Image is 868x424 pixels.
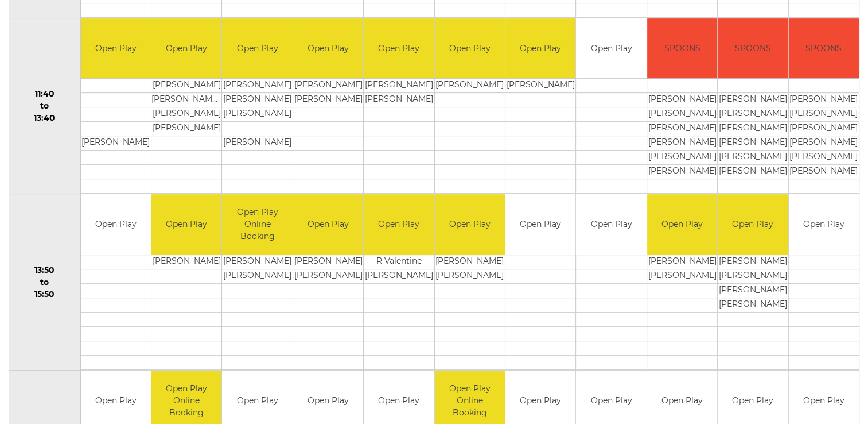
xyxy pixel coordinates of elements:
td: [PERSON_NAME] [718,255,788,269]
td: [PERSON_NAME] [293,269,363,283]
td: [PERSON_NAME] [647,136,717,151]
td: 13:50 to 15:50 [9,194,81,371]
td: [PERSON_NAME] [718,165,788,179]
td: Open Play [81,18,151,79]
td: [PERSON_NAME] [364,79,434,93]
td: [PERSON_NAME] [81,136,151,151]
td: Open Play [505,18,575,79]
td: Open Play [505,194,575,255]
td: [PERSON_NAME] [789,136,859,151]
td: Open Play [789,194,859,255]
td: SPOONS [789,18,859,79]
td: [PERSON_NAME] [647,255,717,269]
td: [PERSON_NAME] [364,269,434,283]
td: Open Play [151,194,221,255]
td: [PERSON_NAME] [505,79,575,93]
td: [PERSON_NAME] [151,107,221,122]
td: [PERSON_NAME] [647,165,717,179]
td: Open Play [364,194,434,255]
td: [PERSON_NAME] [789,165,859,179]
td: [PERSON_NAME] [222,255,292,269]
td: SPOONS [647,18,717,79]
td: [PERSON_NAME] [718,107,788,122]
td: [PERSON_NAME] [718,122,788,136]
td: [PERSON_NAME] [435,79,505,93]
td: [PERSON_NAME] [647,269,717,283]
td: Open Play [81,194,151,255]
td: Open Play [718,194,788,255]
td: Open Play [151,18,221,79]
td: [PERSON_NAME] [222,269,292,283]
td: Open Play [576,18,646,79]
td: [PERSON_NAME] [647,151,717,165]
td: SPOONS [718,18,788,79]
td: [PERSON_NAME] [151,255,221,269]
td: [PERSON_NAME] [789,122,859,136]
td: Open Play [435,194,505,255]
td: Open Play [293,194,363,255]
td: [PERSON_NAME] [718,136,788,151]
td: [PERSON_NAME] [222,79,292,93]
td: [PERSON_NAME] [364,93,434,107]
td: [PERSON_NAME] [293,79,363,93]
td: [PERSON_NAME] [789,93,859,107]
td: [PERSON_NAME] [222,107,292,122]
td: R Valentine [364,255,434,269]
td: [PERSON_NAME] [789,107,859,122]
td: [PERSON_NAME] [647,122,717,136]
td: 11:40 to 13:40 [9,18,81,194]
td: [PERSON_NAME] [789,151,859,165]
td: [PERSON_NAME] [293,93,363,107]
td: Open Play [222,18,292,79]
td: Open Play [364,18,434,79]
td: Open Play Online Booking [222,194,292,255]
td: [PERSON_NAME] [718,151,788,165]
td: [PERSON_NAME] LIGHT [151,93,221,107]
td: Open Play [647,194,717,255]
td: [PERSON_NAME] [151,122,221,136]
td: [PERSON_NAME] [435,269,505,283]
td: Open Play [435,18,505,79]
td: [PERSON_NAME] [718,269,788,283]
td: [PERSON_NAME] [718,283,788,298]
td: Open Play [576,194,646,255]
td: [PERSON_NAME] [222,93,292,107]
td: Open Play [293,18,363,79]
td: [PERSON_NAME] [647,93,717,107]
td: [PERSON_NAME] [435,255,505,269]
td: [PERSON_NAME] [222,136,292,151]
td: [PERSON_NAME] [647,107,717,122]
td: [PERSON_NAME] [718,298,788,312]
td: [PERSON_NAME] [718,93,788,107]
td: [PERSON_NAME] [151,79,221,93]
td: [PERSON_NAME] [293,255,363,269]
